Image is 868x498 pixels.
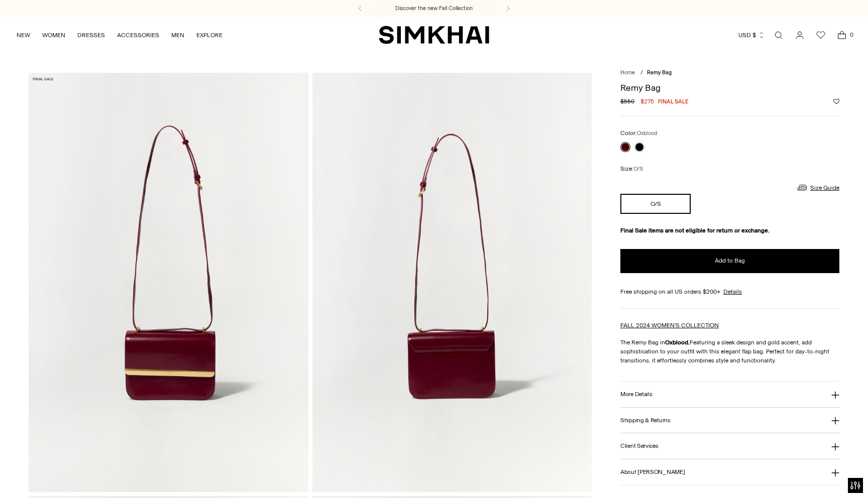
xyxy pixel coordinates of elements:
[620,338,839,365] p: The Remy Bag in Featuring a sleek design and gold accent, add sophistication to your outfit with ...
[640,69,643,77] div: /
[117,24,159,46] a: ACCESSORIES
[395,5,473,13] a: Discover the new Fall Collection
[640,97,654,106] span: $275
[738,24,765,46] button: USD $
[637,130,657,137] span: Oxblood
[620,69,635,76] a: Home
[847,30,856,39] span: 0
[796,181,839,194] a: Size Guide
[620,469,685,475] h3: About [PERSON_NAME]
[379,25,489,45] a: SIMKHAI
[620,391,652,398] h3: More Details
[832,25,852,45] a: Open cart modal
[620,129,657,138] label: Color:
[647,69,672,76] span: Remy Bag
[620,382,839,407] button: More Details
[833,98,839,104] button: Add to Wishlist
[620,287,839,296] div: Free shipping on all US orders $200+
[620,322,719,329] a: FALL 2024 WOMEN'S COLLECTION
[790,25,810,45] a: Go to the account page
[723,287,742,296] a: Details
[620,69,839,77] nav: breadcrumbs
[665,339,690,346] strong: Oxblood.
[620,433,839,459] button: Client Services
[29,73,308,492] img: Remy Bag
[715,257,745,265] span: Add to Bag
[620,443,659,449] h3: Client Services
[620,164,643,174] label: Size:
[17,24,30,46] a: NEW
[42,24,65,46] a: WOMEN
[620,83,839,92] h1: Remy Bag
[196,24,223,46] a: EXPLORE
[620,249,839,273] button: Add to Bag
[769,25,789,45] a: Open search modal
[171,24,184,46] a: MEN
[8,460,101,490] iframe: Sign Up via Text for Offers
[312,73,592,492] img: Remy Bag
[811,25,831,45] a: Wishlist
[620,408,839,433] button: Shipping & Returns
[620,227,770,234] strong: Final Sale items are not eligible for return or exchange.
[620,97,634,106] s: $550
[620,194,691,214] button: O/S
[620,417,671,424] h3: Shipping & Returns
[633,166,643,172] span: O/S
[77,24,105,46] a: DRESSES
[620,459,839,485] button: About [PERSON_NAME]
